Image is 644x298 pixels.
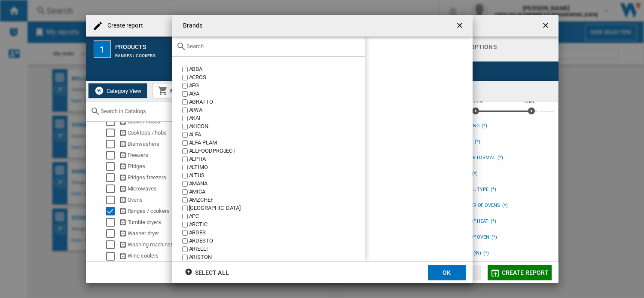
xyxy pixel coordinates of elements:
div: AGA [189,90,365,98]
input: value.title [182,222,188,227]
input: value.title [182,181,188,187]
div: ALTIMO [189,163,365,172]
div: AKICON [189,123,365,131]
input: Search [186,43,361,49]
input: value.title [182,197,188,203]
button: getI18NText('BUTTONS.CLOSE_DIALOG') [452,17,469,34]
div: AGRATTO [189,98,365,106]
div: ARDES [189,229,365,237]
ng-md-icon: getI18NText('BUTTONS.CLOSE_DIALOG') [455,21,466,31]
input: value.title [182,246,188,252]
input: value.title [182,67,188,72]
input: value.title [182,255,188,260]
input: value.title [182,206,188,211]
div: ALTUS [189,172,365,180]
input: value.title [182,230,188,236]
input: value.title [182,99,188,105]
div: ABBA [189,65,365,74]
input: value.title [182,91,188,97]
div: Select all [185,265,229,280]
input: value.title [182,108,188,113]
input: value.title [182,173,188,178]
input: value.title [182,214,188,219]
input: value.title [182,157,188,162]
div: ACROS [189,74,365,82]
h4: Brands [179,22,203,30]
input: value.title [182,148,188,154]
input: value.title [182,116,188,121]
div: ARISTON [189,253,365,261]
button: Select all [182,265,232,280]
input: value.title [182,165,188,170]
div: ARCTIC [189,221,365,229]
input: value.title [182,189,188,195]
div: ALFA [189,131,365,139]
div: AKAI [189,114,365,123]
div: AMICA [189,188,365,196]
div: APC [189,212,365,221]
input: value.title [182,132,188,138]
input: value.title [182,124,188,129]
div: AIWA [189,106,365,114]
div: AMZCHEF [189,196,365,204]
div: ALFA PLAM [189,139,365,147]
div: AEG [189,82,365,90]
input: value.title [182,238,188,244]
div: ARIELLI [189,245,365,253]
div: AMANA [189,180,365,188]
button: OK [428,265,466,280]
div: ALPHA [189,155,365,163]
div: [GEOGRAPHIC_DATA] [189,204,365,212]
input: value.title [182,140,188,146]
input: value.title [182,83,188,89]
div: ALLFOODPROJECT [189,147,365,155]
div: ARDESTO [189,237,365,245]
input: value.title [182,75,188,80]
